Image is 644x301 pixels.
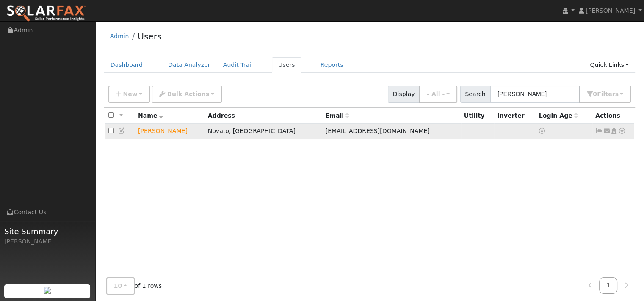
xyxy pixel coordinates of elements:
span: Email [326,112,349,119]
span: New [123,91,137,97]
span: Bulk Actions [167,91,209,97]
a: Users [272,57,301,73]
a: Data Analyzer [162,57,217,73]
a: Login As [610,127,618,134]
a: Audit Trail [217,57,259,73]
td: Lead [135,124,205,139]
td: Novato, [GEOGRAPHIC_DATA] [205,124,323,139]
a: Quick Links [583,57,635,73]
a: Not connected [595,127,603,134]
a: Other actions [618,127,626,135]
a: Edit User [118,127,126,134]
span: Site Summary [4,226,91,237]
span: Name [138,112,163,119]
div: Actions [595,111,631,120]
span: Search [460,86,490,103]
div: Address [208,111,320,120]
a: Users [138,31,161,41]
div: Inverter [497,111,533,120]
a: No login access [539,127,547,134]
span: s [615,91,618,97]
a: don@arntzbuilders.com [603,127,611,135]
span: 10 [114,282,122,289]
img: SolarFax [6,5,86,22]
div: [PERSON_NAME] [4,237,91,246]
span: Days since last login [539,112,578,119]
span: of 1 rows [106,277,162,295]
span: [PERSON_NAME] [586,7,635,14]
button: New [108,86,150,103]
a: Reports [314,57,350,73]
a: 1 [599,277,618,294]
span: Display [388,86,420,103]
span: Filter [597,91,619,97]
button: Bulk Actions [152,86,221,103]
button: 0Filters [579,86,631,103]
button: 10 [106,277,135,295]
div: Utility [464,111,492,120]
a: Dashboard [104,57,149,73]
img: retrieve [44,287,51,294]
span: [EMAIL_ADDRESS][DOMAIN_NAME] [326,127,430,134]
button: - All - [419,86,457,103]
a: Admin [110,33,129,39]
input: Search [490,86,580,103]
